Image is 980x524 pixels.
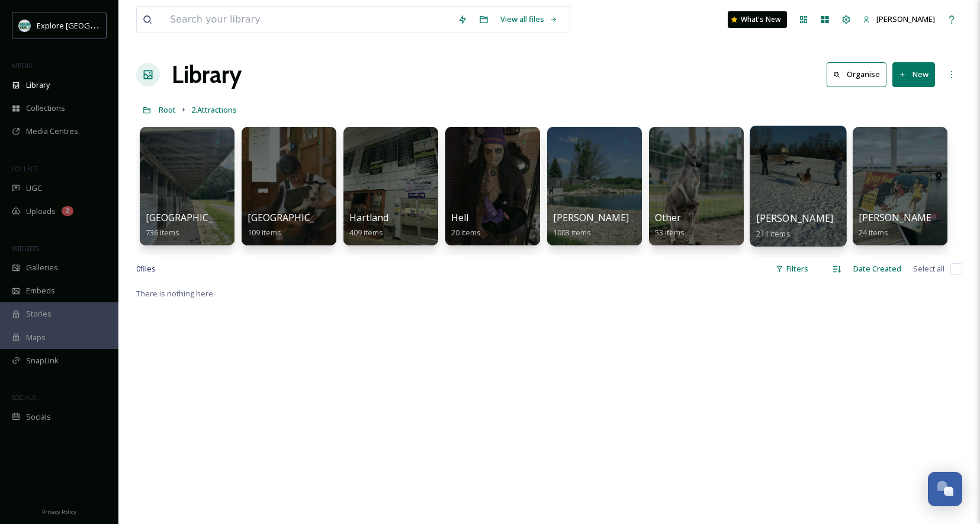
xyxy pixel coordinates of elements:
[26,79,50,91] span: Library
[146,211,241,224] span: [GEOGRAPHIC_DATA]
[553,227,591,238] span: 1003 items
[655,212,685,238] a: Other53 items
[26,355,59,366] span: SnapLink
[494,8,564,31] a: View all files
[655,227,685,238] span: 53 items
[146,227,179,238] span: 736 items
[451,212,481,238] a: Hell20 items
[248,227,281,238] span: 109 items
[26,183,42,194] span: UGC
[756,228,791,238] span: 211 items
[827,62,886,87] button: Organise
[136,288,215,299] span: There is nothing here.
[146,212,241,238] a: [GEOGRAPHIC_DATA]736 items
[857,8,941,31] a: [PERSON_NAME]
[164,7,452,33] input: Search your library
[26,262,58,273] span: Galleries
[37,20,200,31] span: Explore [GEOGRAPHIC_DATA][PERSON_NAME]
[756,213,834,239] a: [PERSON_NAME]211 items
[349,211,388,224] span: Hartland
[349,212,388,238] a: Hartland409 items
[827,62,892,87] a: Organise
[553,212,629,238] a: [PERSON_NAME]1003 items
[728,11,787,28] a: What's New
[136,263,156,274] span: 0 file s
[26,103,65,114] span: Collections
[876,14,935,24] span: [PERSON_NAME]
[62,206,73,216] div: 2
[26,285,55,296] span: Embeds
[859,227,888,238] span: 24 items
[928,472,962,506] button: Open Chat
[756,212,834,225] span: [PERSON_NAME]
[349,227,383,238] span: 409 items
[770,257,814,280] div: Filters
[26,206,56,217] span: Uploads
[159,104,176,115] span: Root
[12,164,37,173] span: COLLECT
[26,308,52,319] span: Stories
[172,57,242,92] a: Library
[847,257,907,280] div: Date Created
[26,411,51,423] span: Socials
[42,508,76,516] span: Privacy Policy
[248,212,343,238] a: [GEOGRAPHIC_DATA]109 items
[12,61,33,70] span: MEDIA
[12,244,39,253] span: WIDGETS
[913,263,944,274] span: Select all
[248,211,343,224] span: [GEOGRAPHIC_DATA]
[553,211,629,224] span: [PERSON_NAME]
[159,103,176,117] a: Root
[451,227,481,238] span: 20 items
[42,504,76,518] a: Privacy Policy
[191,103,237,117] a: 2.Attractions
[451,211,468,224] span: Hell
[191,104,237,115] span: 2.Attractions
[12,393,36,402] span: SOCIALS
[26,332,46,343] span: Maps
[26,126,78,137] span: Media Centres
[19,20,31,31] img: 67e7af72-b6c8-455a-acf8-98e6fe1b68aa.avif
[655,211,681,224] span: Other
[892,62,935,87] button: New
